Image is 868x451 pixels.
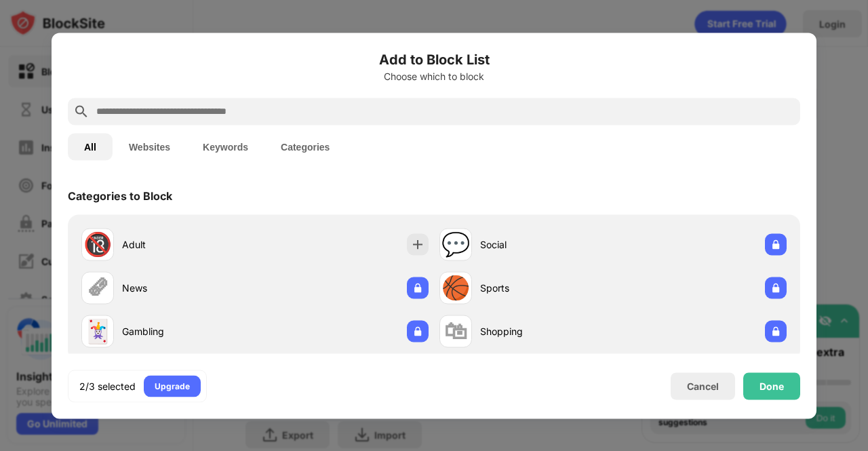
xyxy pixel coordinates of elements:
div: 🛍 [444,317,467,345]
div: Gambling [122,324,255,338]
div: Social [480,237,613,252]
h6: Add to Block List [68,49,800,69]
div: 2/3 selected [79,379,136,393]
div: Upgrade [155,379,190,393]
button: All [68,133,113,160]
img: search.svg [73,103,90,119]
div: 🃏 [83,317,112,345]
div: 🔞 [83,231,112,258]
div: Done [759,380,784,391]
div: Sports [480,281,613,295]
div: 💬 [441,231,470,258]
div: Shopping [480,324,613,338]
div: 🏀 [441,274,470,302]
button: Categories [264,133,346,160]
div: Choose which to block [68,71,800,81]
div: Adult [122,237,255,252]
button: Websites [113,133,186,160]
div: Cancel [687,380,719,392]
button: Keywords [186,133,264,160]
div: News [122,281,255,295]
div: 🗞 [86,274,109,302]
div: Categories to Block [68,189,172,202]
